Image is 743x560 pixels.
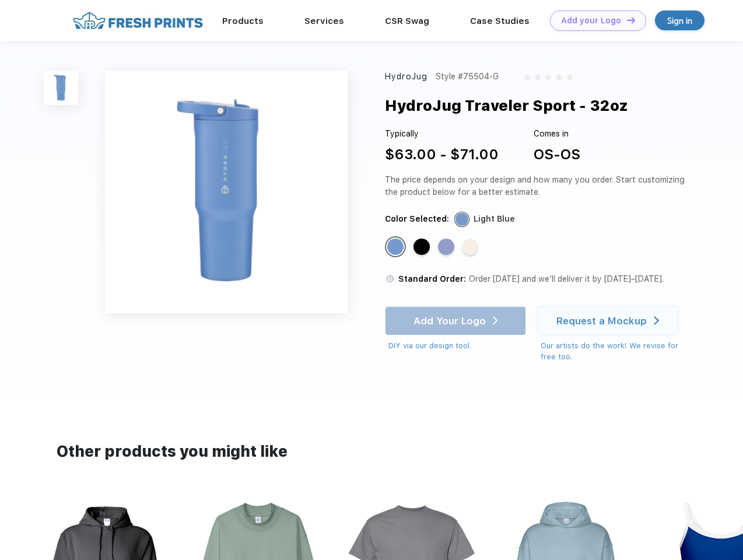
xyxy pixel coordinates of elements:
div: DIY via our design tool. [388,340,526,352]
div: Cream [462,239,478,255]
img: gray_star.svg [545,73,552,80]
div: OS-OS [534,144,580,165]
a: Sign in [655,10,705,30]
img: gray_star.svg [523,73,530,80]
div: Light Blue [474,213,515,225]
span: Order [DATE] and we’ll deliver it by [DATE]–[DATE]. [469,274,664,283]
a: Products [222,16,264,26]
div: Peri [438,239,454,255]
div: The price depends on your design and how many you order. Start customizing the product below for ... [385,174,689,198]
img: func=resize&h=100 [44,71,78,105]
img: standard order [385,274,395,284]
img: func=resize&h=640 [105,71,348,313]
img: white arrow [654,316,659,325]
div: Style #75504-G [436,71,499,83]
span: Standard Order: [398,274,466,283]
img: gray_star.svg [566,73,573,80]
div: Request a Mockup [556,315,647,327]
div: Light Blue [387,239,404,255]
img: gray_star.svg [534,73,541,80]
div: Typically [385,128,499,140]
div: Sign in [667,14,692,27]
img: gray_star.svg [555,73,562,80]
div: Black [413,239,430,255]
div: Comes in [534,128,580,140]
div: HydroJug [385,71,427,83]
div: HydroJug Traveler Sport - 32oz [385,94,628,117]
img: fo%20logo%202.webp [69,10,206,31]
div: Color Selected: [385,213,449,225]
div: Add your Logo [561,16,621,26]
div: Other products you might like [57,440,686,463]
div: Our artists do the work! We revise for free too. [541,340,689,363]
div: $63.00 - $71.00 [385,144,499,165]
img: DT [627,17,635,23]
